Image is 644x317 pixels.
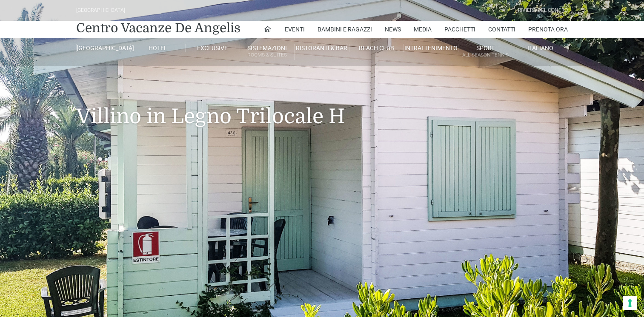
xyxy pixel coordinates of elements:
[76,44,131,52] a: [GEOGRAPHIC_DATA]
[444,21,475,38] a: Pacchetti
[458,44,513,60] a: SportAll Season Tennis
[528,21,568,38] a: Prenota Ora
[414,21,432,38] a: Media
[488,21,515,38] a: Contatti
[76,66,568,141] h1: Villino in Legno Trilocale H
[623,296,637,310] button: Le tue preferenze relative al consenso per le tecnologie di tracciamento
[349,44,404,52] a: Beach Club
[131,44,185,52] a: Hotel
[240,51,294,59] small: Rooms & Suites
[76,6,125,14] div: [GEOGRAPHIC_DATA]
[318,21,372,38] a: Bambini e Ragazzi
[527,45,553,51] span: Italiano
[240,44,295,60] a: SistemazioniRooms & Suites
[518,6,568,14] div: Riviera Del Conero
[295,44,349,52] a: Ristoranti & Bar
[458,51,512,59] small: All Season Tennis
[285,21,305,38] a: Eventi
[513,44,568,52] a: Italiano
[76,20,240,37] a: Centro Vacanze De Angelis
[404,44,458,52] a: Intrattenimento
[186,44,240,52] a: Exclusive
[385,21,401,38] a: News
